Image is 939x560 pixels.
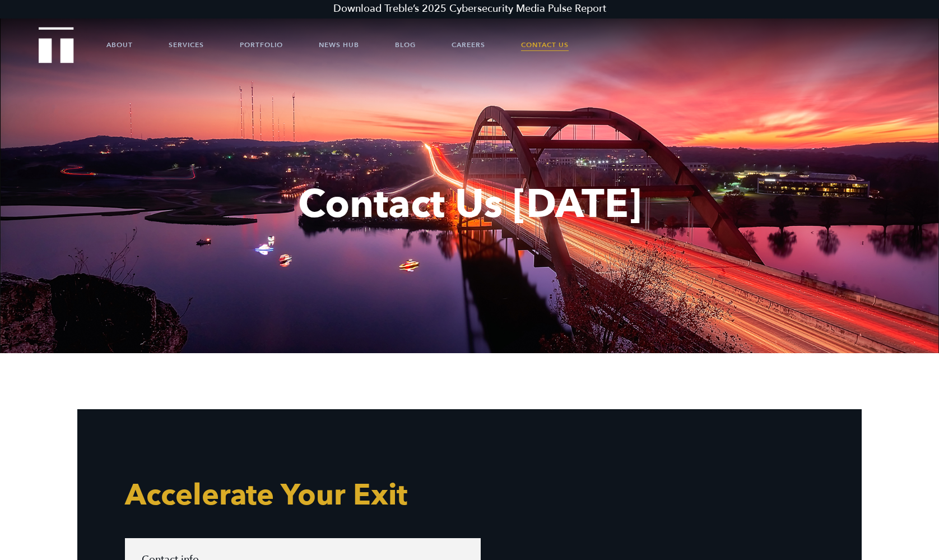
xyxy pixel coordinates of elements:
[395,28,416,62] a: Blog
[169,28,204,62] a: Services
[39,27,74,63] img: Treble logo
[39,28,73,62] a: Treble Homepage
[452,28,485,62] a: Careers
[319,28,359,62] a: News Hub
[8,178,931,232] h1: Contact Us [DATE]
[125,475,481,516] h2: Accelerate Your Exit
[106,28,133,62] a: About
[240,28,283,62] a: Portfolio
[521,28,569,62] a: Contact Us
